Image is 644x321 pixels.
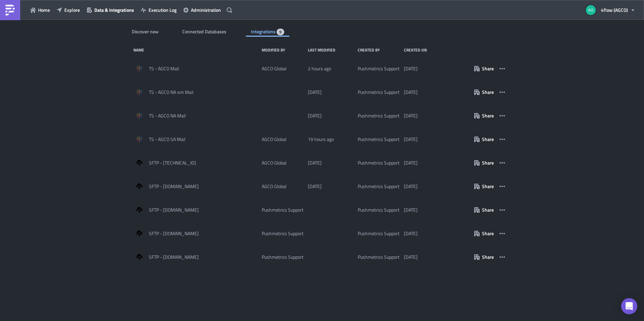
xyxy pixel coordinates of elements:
[182,28,227,35] span: Connected Databases
[404,183,418,189] time: 2025-02-25T11:11:33Z
[471,134,497,144] button: Share
[471,205,497,215] button: Share
[251,28,277,35] span: Integrations
[358,47,400,52] div: Created by
[471,181,497,191] button: Share
[279,29,282,35] span: 9
[149,160,196,166] span: SFTP - [TECHNICAL_ID]
[482,136,494,143] span: Share
[482,206,494,213] span: Share
[358,113,399,119] div: Pushmetrics Support
[471,228,497,239] button: Share
[137,5,180,15] button: Execution Log
[133,47,258,52] div: Name
[5,5,15,15] img: PushMetrics
[358,66,399,72] div: Pushmetrics Support
[27,5,53,15] button: Home
[191,6,221,13] span: Administration
[471,252,497,262] button: Share
[404,89,418,95] time: 2025-02-25T10:47:10Z
[358,207,399,213] div: Pushmetrics Support
[308,113,322,119] time: 2025-08-24T00:01:14Z
[471,87,497,97] button: Share
[262,254,303,260] div: Pushmetrics Support
[53,5,83,15] button: Explore
[358,136,399,142] div: Pushmetrics Support
[149,6,176,13] span: Execution Log
[471,63,497,74] button: Share
[262,183,286,189] div: AGCO Global
[149,66,179,72] span: TS - AGCO Mail
[262,136,286,142] div: AGCO Global
[308,47,354,52] div: Last modified
[482,253,494,260] span: Share
[127,27,164,37] div: Discover new
[149,136,185,142] span: TS - AGCO SA Mail
[149,183,199,189] span: SFTP - [DOMAIN_NAME]
[582,3,639,17] button: 4flow (AGCO)
[358,183,399,189] div: Pushmetrics Support
[262,230,303,237] div: Pushmetrics Support
[404,113,418,119] time: 2025-02-25T10:47:10Z
[358,230,399,237] div: Pushmetrics Support
[404,66,418,72] time: 2025-02-25T10:47:09Z
[308,66,331,72] time: 2025-08-27T12:11:33Z
[308,160,322,166] time: 2025-05-09T07:47:17Z
[482,88,494,96] span: Share
[585,4,597,16] img: Avatar
[308,136,334,142] time: 2025-08-26T18:37:52Z
[149,89,193,95] span: TS - AGCO NA 4m Mail
[308,89,322,95] time: 2025-08-24T00:00:06Z
[482,65,494,72] span: Share
[621,298,637,314] div: Open Intercom Messenger
[471,157,497,168] button: Share
[404,230,418,237] time: 2025-03-27T14:07:13Z
[83,5,137,15] button: Data & Integrations
[358,89,399,95] div: Pushmetrics Support
[149,207,199,213] span: SFTP - [DOMAIN_NAME]
[601,6,628,13] span: 4flow (AGCO)
[38,6,50,13] span: Home
[149,230,199,237] span: SFTP - [DOMAIN_NAME]
[358,160,399,166] div: Pushmetrics Support
[149,254,199,260] span: SFTP - [DOMAIN_NAME]
[308,183,322,189] time: 2025-05-09T13:14:59Z
[262,160,286,166] div: AGCO Global
[404,254,418,260] time: 2025-04-02T11:11:04Z
[262,66,286,72] div: AGCO Global
[180,5,224,15] button: Administration
[94,6,134,13] span: Data & Integrations
[482,159,494,166] span: Share
[262,47,304,52] div: Modified by
[64,6,80,13] span: Explore
[262,207,303,213] div: Pushmetrics Support
[482,230,494,237] span: Share
[471,110,497,121] button: Share
[404,160,418,166] time: 2025-02-25T11:11:32Z
[358,254,399,260] div: Pushmetrics Support
[482,183,494,190] span: Share
[404,47,450,52] div: Created on
[404,207,418,213] time: 2025-02-25T11:11:33Z
[149,113,186,119] span: TS - AGCO NA Mail
[404,136,418,142] time: 2025-02-25T10:47:11Z
[482,112,494,119] span: Share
